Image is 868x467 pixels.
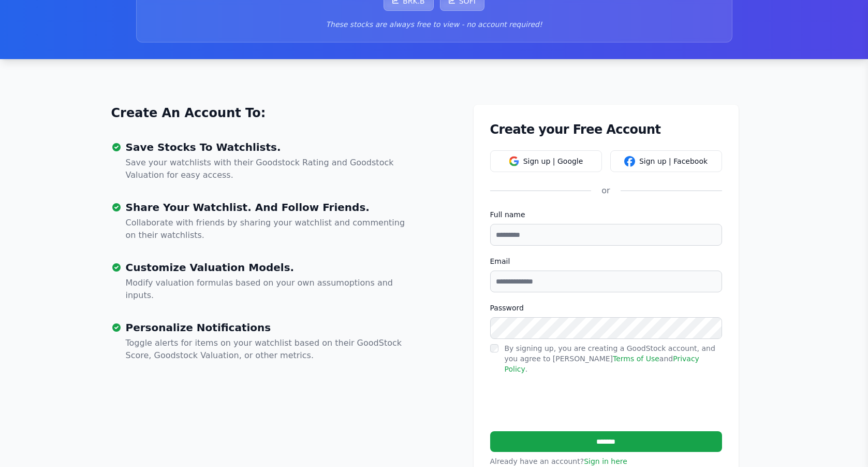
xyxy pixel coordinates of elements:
button: Sign up | Facebook [610,150,722,172]
label: Full name [490,209,722,220]
h3: Customize Valuation Models. [126,262,414,273]
a: Terms of Use [613,355,659,363]
label: Password [490,303,722,313]
button: Sign up | Google [490,150,602,172]
label: By signing up, you are creating a GoodStock account, and you agree to [PERSON_NAME] and . [505,344,715,373]
label: Email [490,256,722,266]
h3: Personalize Notifications [126,322,414,333]
p: Collaborate with friends by sharing your watchlist and commenting on their watchlists. [126,217,414,242]
div: or [591,185,620,197]
p: Save your watchlists with their Goodstock Rating and Goodstock Valuation for easy access. [126,157,414,181]
h3: Save Stocks To Watchlists. [126,142,414,152]
iframe: reCAPTCHA [490,385,648,425]
p: Modify valuation formulas based on your own assumoptions and inputs. [126,277,414,302]
h1: Create your Free Account [490,121,722,138]
p: These stocks are always free to view - no account required! [149,19,719,30]
a: Create An Account To: [111,105,266,121]
p: Already have an account? [490,456,722,466]
h3: Share Your Watchlist. And Follow Friends. [126,202,414,213]
a: Sign in here [584,457,627,465]
p: Toggle alerts for items on your watchlist based on their GoodStock Score, Goodstock Valuation, or... [126,337,414,362]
